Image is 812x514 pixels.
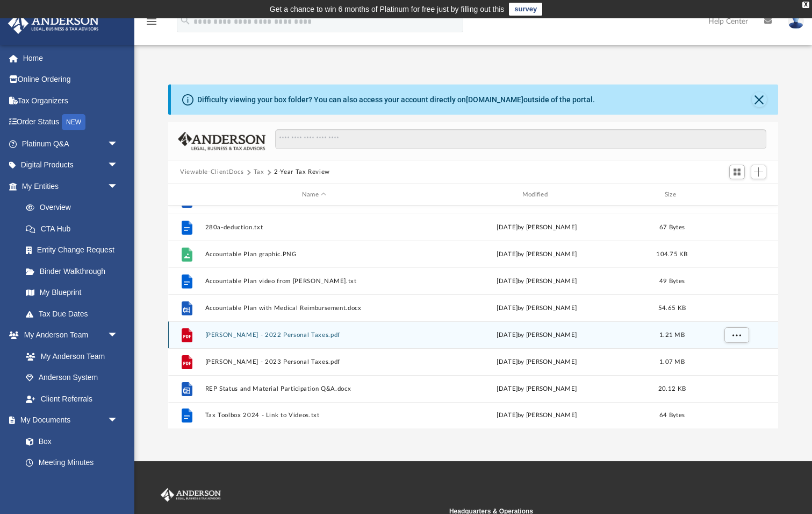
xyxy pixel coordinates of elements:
div: id [698,190,773,200]
span: 20.12 KB [658,386,686,392]
a: Tax Organizers [8,90,134,111]
span: 1.21 MB [659,332,685,338]
button: Tax Toolbox 2024 - Link to Videos.txt [205,412,423,419]
a: Forms Library [15,473,124,495]
button: 2-Year Tax Review [274,167,330,177]
span: 64 Bytes [659,412,685,418]
a: Tax Due Dates [15,303,134,325]
a: CTA Hub [15,218,134,240]
a: Box [15,431,124,452]
button: 280a-deduction.txt [205,224,423,231]
div: Name [205,190,423,200]
span: arrow_drop_down [107,154,129,177]
i: search [179,15,191,26]
a: My Anderson Teamarrow_drop_down [8,325,129,346]
div: [DATE] by [PERSON_NAME] [428,250,646,259]
button: [PERSON_NAME] - 2022 Personal Taxes.pdf [205,332,423,339]
span: arrow_drop_down [107,325,129,347]
a: Overview [15,197,134,219]
div: Modified [428,190,646,200]
button: Switch to Grid View [729,165,745,180]
a: Anderson System [15,367,129,389]
div: Difficulty viewing your box folder? You can also access your account directly on outside of the p... [197,94,595,105]
span: 54.65 KB [658,305,686,311]
i: menu [145,15,158,28]
button: Viewable-ClientDocs [180,167,243,177]
button: Close [752,92,767,107]
a: Online Ordering [8,69,134,90]
div: [DATE] by [PERSON_NAME] [428,384,646,394]
a: Order StatusNEW [8,111,134,133]
a: Digital Productsarrow_drop_down [8,154,134,176]
div: close [802,2,809,8]
span: 104.75 KB [656,251,687,257]
span: 1.07 MB [659,359,685,365]
span: arrow_drop_down [107,133,129,155]
span: 49 Bytes [659,278,685,284]
img: User Pic [788,13,804,29]
a: menu [145,20,158,28]
div: [DATE] by [PERSON_NAME] [428,357,646,367]
button: Accountable Plan graphic.PNG [205,251,423,258]
a: My Entitiesarrow_drop_down [8,175,134,197]
button: Add [751,165,767,180]
div: Get a chance to win 6 months of Platinum for free just by filling out this [270,3,505,16]
div: [DATE] by [PERSON_NAME] [428,411,646,420]
button: Tax [254,167,264,177]
span: 67 Bytes [659,224,685,230]
button: Accountable Plan video from [PERSON_NAME].txt [205,278,423,285]
a: Platinum Q&Aarrow_drop_down [8,133,134,154]
div: grid [168,206,778,429]
a: My Documentsarrow_drop_down [8,410,129,431]
button: More options [724,327,749,343]
div: id [173,190,200,200]
button: REP Status and Material Participation Q&A.docx [205,385,423,392]
div: NEW [62,114,85,130]
span: arrow_drop_down [107,410,129,432]
img: Anderson Advisors Platinum Portal [159,488,223,502]
img: Anderson Advisors Platinum Portal [5,13,102,34]
a: Client Referrals [15,388,129,410]
div: [DATE] by [PERSON_NAME] [428,330,646,340]
a: [DOMAIN_NAME] [466,95,523,104]
a: My Anderson Team [15,346,124,367]
span: arrow_drop_down [107,175,129,198]
button: Accountable Plan with Medical Reimbursement.docx [205,305,423,312]
input: Search files and folders [275,129,766,150]
a: My Blueprint [15,282,129,304]
div: [DATE] by [PERSON_NAME] [428,277,646,286]
div: Size [651,190,694,200]
div: [DATE] by [PERSON_NAME] [428,304,646,313]
a: Entity Change Request [15,240,134,261]
a: Binder Walkthrough [15,260,134,282]
div: [DATE] by [PERSON_NAME] [428,223,646,233]
a: Meeting Minutes [15,452,129,474]
a: survey [509,3,542,16]
a: Home [8,47,134,69]
button: [PERSON_NAME] - 2023 Personal Taxes.pdf [205,358,423,365]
